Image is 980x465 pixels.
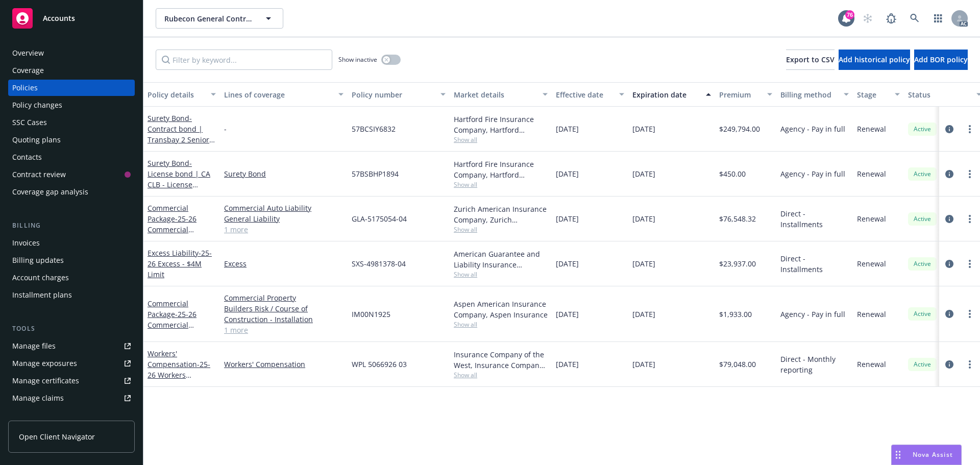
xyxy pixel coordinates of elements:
[780,89,838,100] div: Billing method
[780,168,845,179] span: Agency - Pay in full
[12,97,62,113] div: Policy changes
[12,390,64,406] div: Manage claims
[148,248,212,279] span: - 25-26 Excess - $4M Limit
[912,259,933,268] span: Active
[912,214,933,224] span: Active
[352,213,407,224] span: GLA-5175054-04
[556,359,579,370] span: [DATE]
[908,89,970,100] div: Status
[8,390,135,406] a: Manage claims
[224,213,344,224] a: General Liability
[454,371,548,379] span: Show all
[148,309,212,351] span: - 25-26 Commercial Property Package - BPP/IM/Installation
[224,124,227,134] span: -
[454,349,548,371] div: Insurance Company of the West, Insurance Company of the West (ICW)
[12,149,42,165] div: Contacts
[786,50,835,70] button: Export to CSV
[156,50,332,70] input: Filter by keyword...
[12,252,64,268] div: Billing updates
[224,168,344,179] a: Surety Bond
[780,309,845,320] span: Agency - Pay in full
[220,82,348,107] button: Lines of coverage
[12,62,44,79] div: Coverage
[943,168,955,180] a: circleInformation
[632,124,655,134] span: [DATE]
[143,82,220,107] button: Policy details
[454,249,548,270] div: American Guarantee and Liability Insurance Company, Zurich Insurance Group
[556,168,579,179] span: [DATE]
[8,114,135,131] a: SSC Cases
[839,55,910,64] span: Add historical policy
[348,82,450,107] button: Policy number
[8,4,135,33] a: Accounts
[12,270,69,286] div: Account charges
[454,135,548,144] span: Show all
[12,407,60,424] div: Manage BORs
[904,8,925,29] a: Search
[914,50,968,70] button: Add BOR policy
[156,8,283,29] button: Rubecon General Contracting, Inc. dba: Rubecon Builders Inc.
[943,258,955,270] a: circleInformation
[454,320,548,329] span: Show all
[891,445,962,465] button: Nova Assist
[719,89,761,100] div: Premium
[632,359,655,370] span: [DATE]
[556,213,579,224] span: [DATE]
[12,373,79,389] div: Manage certificates
[964,213,976,225] a: more
[43,14,75,22] span: Accounts
[148,299,212,351] a: Commercial Package
[881,8,901,29] a: Report a Bug
[224,224,344,235] a: 1 more
[8,80,135,96] a: Policies
[224,292,344,303] a: Commercial Property
[780,354,849,375] span: Direct - Monthly reporting
[913,450,953,459] span: Nova Assist
[224,359,344,370] a: Workers' Compensation
[12,184,88,200] div: Coverage gap analysis
[857,359,886,370] span: Renewal
[12,114,47,131] div: SSC Cases
[839,50,910,70] button: Add historical policy
[8,235,135,251] a: Invoices
[964,168,976,180] a: more
[632,213,655,224] span: [DATE]
[943,213,955,225] a: circleInformation
[12,132,61,148] div: Quoting plans
[454,89,536,100] div: Market details
[857,124,886,134] span: Renewal
[719,309,752,320] span: $1,933.00
[8,287,135,303] a: Installment plans
[8,149,135,165] a: Contacts
[12,355,77,372] div: Manage exposures
[964,308,976,320] a: more
[148,89,205,100] div: Policy details
[943,358,955,371] a: circleInformation
[148,349,210,390] a: Workers' Compensation
[450,82,552,107] button: Market details
[912,309,933,319] span: Active
[352,258,406,269] span: SXS-4981378-04
[845,10,854,19] div: 76
[776,82,853,107] button: Billing method
[8,62,135,79] a: Coverage
[964,358,976,371] a: more
[454,299,548,320] div: Aspen American Insurance Company, Aspen Insurance
[912,360,933,369] span: Active
[19,431,95,442] span: Open Client Navigator
[8,252,135,268] a: Billing updates
[8,407,135,424] a: Manage BORs
[8,166,135,183] a: Contract review
[853,82,904,107] button: Stage
[780,208,849,230] span: Direct - Installments
[454,225,548,234] span: Show all
[454,180,548,189] span: Show all
[352,309,390,320] span: IM00N1925
[148,359,210,390] span: - 25-26 Workers Compensation
[12,287,72,303] div: Installment plans
[928,8,948,29] a: Switch app
[148,113,211,155] a: Surety Bond
[164,13,253,24] span: Rubecon General Contracting, Inc. dba: Rubecon Builders Inc.
[352,89,434,100] div: Policy number
[12,338,56,354] div: Manage files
